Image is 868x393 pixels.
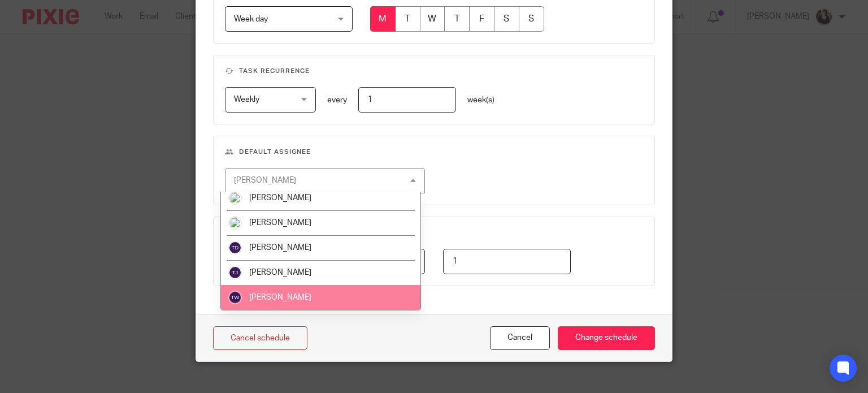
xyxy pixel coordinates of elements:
[327,94,347,106] p: every
[249,194,311,202] span: [PERSON_NAME]
[558,326,655,351] input: Change schedule
[228,216,242,230] img: sarah-royle.jpg
[225,148,644,157] h3: Default assignee
[228,266,242,279] img: svg%3E
[213,326,307,351] a: Cancel schedule
[228,241,242,254] img: svg%3E
[249,219,311,227] span: [PERSON_NAME]
[249,244,311,252] span: [PERSON_NAME]
[234,176,296,184] div: [PERSON_NAME]
[249,269,311,277] span: [PERSON_NAME]
[234,96,259,103] span: Weekly
[490,326,550,351] button: Cancel
[249,293,311,301] span: [PERSON_NAME]
[228,191,242,205] img: Nicole.jpeg
[234,15,268,23] span: Week day
[225,228,644,237] h3: Deadline
[467,96,494,104] span: week(s)
[225,67,644,76] h3: Task recurrence
[228,291,242,304] img: svg%3E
